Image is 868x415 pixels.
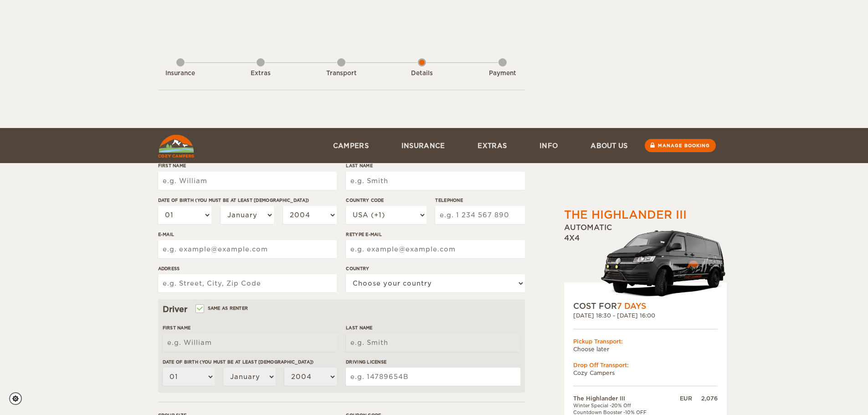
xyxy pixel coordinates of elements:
div: [DATE] 18:30 - [DATE] 16:00 [573,312,718,319]
a: Cookie settings [9,392,28,405]
a: About us [574,128,644,163]
label: E-mail [158,231,337,238]
div: EUR [670,395,692,402]
div: Payment [478,69,528,78]
input: e.g. Smith [346,333,520,352]
td: Choose later [573,345,718,353]
div: The Highlander III [564,207,687,223]
label: Retype E-mail [346,231,524,238]
td: Winter Special -20% Off [573,402,670,409]
span: 7 Days [617,302,646,311]
input: e.g. Street, City, Zip Code [158,274,337,292]
div: Insurance [155,69,205,78]
div: Automatic 4x4 [564,223,727,301]
a: Campers [317,128,385,163]
label: Driving License [346,359,520,365]
input: e.g. example@example.com [346,240,524,258]
label: Country [346,265,524,272]
input: e.g. William [158,172,337,190]
label: First Name [158,162,337,169]
div: COST FOR [573,301,718,312]
div: Extras [236,69,286,78]
label: Same as renter [196,304,248,313]
img: Cozy Campers [158,135,194,158]
td: The Highlander III [573,395,670,402]
div: Driver [163,304,520,315]
label: Telephone [435,197,524,204]
img: stor-langur-4.png [601,225,727,301]
label: Country Code [346,197,426,204]
label: First Name [163,324,337,331]
input: e.g. Smith [346,172,524,190]
div: Pickup Transport: [573,338,718,345]
a: Info [523,128,574,163]
div: Transport [316,69,366,78]
input: e.g. 1 234 567 890 [435,206,524,224]
a: Insurance [385,128,462,163]
td: Cozy Campers [573,369,718,377]
label: Last Name [346,324,520,331]
label: Date of birth (You must be at least [DEMOGRAPHIC_DATA]) [158,197,337,204]
a: Extras [461,128,523,163]
input: e.g. 14789654B [346,368,520,386]
input: e.g. William [163,333,337,352]
label: Last Name [346,162,524,169]
label: Date of birth (You must be at least [DEMOGRAPHIC_DATA]) [163,359,337,365]
div: Drop Off Transport: [573,361,718,369]
a: Manage booking [645,139,716,152]
label: Address [158,265,337,272]
div: 2,076 [692,395,718,402]
input: e.g. example@example.com [158,240,337,258]
div: Details [397,69,447,78]
input: Same as renter [196,307,202,313]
